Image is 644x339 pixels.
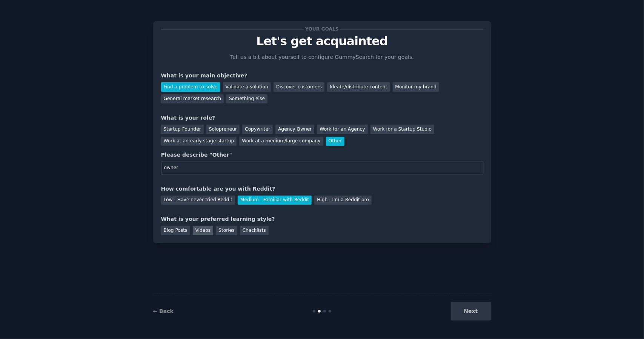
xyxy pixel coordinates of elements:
div: Videos [193,226,214,235]
div: Stories [216,226,237,235]
div: What is your main objective? [161,72,483,80]
div: Find a problem to solve [161,82,220,92]
div: Work at an early stage startup [161,137,237,146]
div: Something else [226,94,267,104]
div: Checklists [240,226,269,235]
div: Validate a solution [223,82,271,92]
input: Your role [161,162,483,174]
p: Tell us a bit about yourself to configure GummySearch for your goals. [227,53,417,61]
div: What is your role? [161,114,483,122]
div: Blog Posts [161,226,190,235]
div: Work for an Agency [317,125,367,134]
div: Low - Have never tried Reddit [161,196,235,205]
div: Please describe "Other" [161,151,483,159]
div: Agency Owner [275,125,314,134]
div: High - I'm a Reddit pro [314,196,372,205]
div: Discover customers [274,82,324,92]
div: Medium - Familiar with Reddit [238,196,312,205]
div: Monitor my brand [393,82,439,92]
div: What is your preferred learning style? [161,215,483,223]
div: How comfortable are you with Reddit? [161,185,483,193]
div: General market research [161,94,224,104]
p: Let's get acquainted [161,35,483,48]
a: ← Back [153,308,174,314]
div: Startup Founder [161,125,204,134]
div: Work for a Startup Studio [370,125,434,134]
span: Your goals [304,25,340,33]
div: Ideate/distribute content [327,82,390,92]
div: Work at a medium/large company [239,137,323,146]
div: Solopreneur [206,125,240,134]
div: Other [326,137,344,146]
div: Copywriter [242,125,273,134]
